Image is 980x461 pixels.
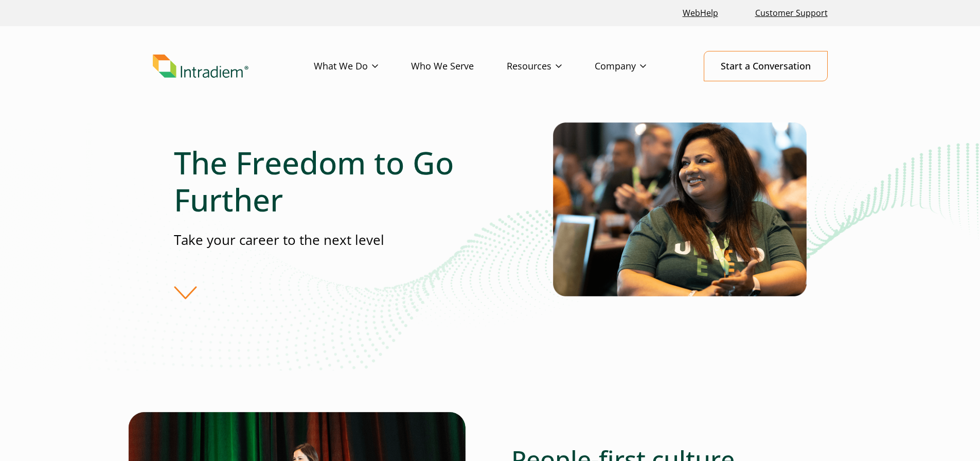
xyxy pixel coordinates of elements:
a: What We Do [314,51,411,81]
a: Resources [507,51,595,81]
p: Take your career to the next level [174,230,490,250]
a: Who We Serve [411,51,507,81]
img: Intradiem [153,55,248,78]
a: Start a Conversation [704,51,828,81]
a: Link opens in a new window [679,2,722,24]
h1: The Freedom to Go Further [174,144,490,218]
a: Link to homepage of Intradiem [153,55,314,78]
a: Company [595,51,679,81]
a: Customer Support [751,2,832,24]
